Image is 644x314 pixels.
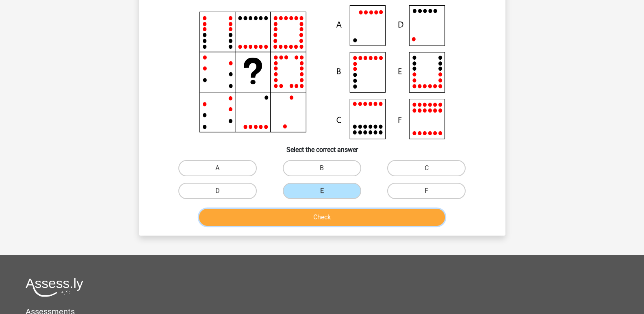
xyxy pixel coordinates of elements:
[387,183,466,199] label: F
[283,160,361,176] label: B
[26,278,83,297] img: Assessly logo
[387,160,466,176] label: C
[152,139,492,154] h6: Select the correct answer
[283,183,361,199] label: E
[178,160,257,176] label: A
[199,209,445,226] button: Check
[178,183,257,199] label: D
